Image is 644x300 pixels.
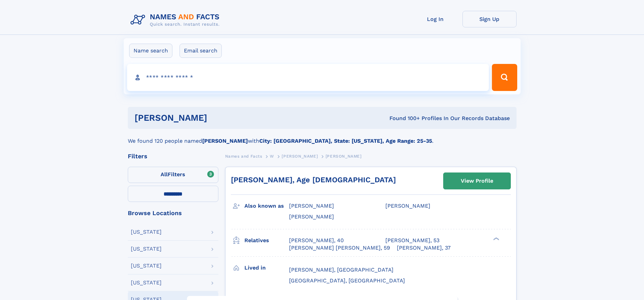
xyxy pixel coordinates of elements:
[131,280,162,285] div: [US_STATE]
[135,114,299,122] h1: [PERSON_NAME]
[444,173,510,189] a: View Profile
[461,173,493,189] div: View Profile
[282,154,318,159] span: [PERSON_NAME]
[492,236,500,241] div: ❯
[129,44,172,58] label: Name search
[202,138,248,144] b: [PERSON_NAME]
[289,267,393,273] span: [PERSON_NAME], [GEOGRAPHIC_DATA]
[326,154,362,159] span: [PERSON_NAME]
[131,246,162,252] div: [US_STATE]
[225,152,262,160] a: Names and Facts
[131,263,162,269] div: [US_STATE]
[385,203,430,209] span: [PERSON_NAME]
[408,11,462,27] a: Log In
[270,154,274,159] span: W
[131,229,162,235] div: [US_STATE]
[128,129,517,145] div: We found 120 people named with .
[244,262,289,274] h3: Lived in
[289,237,344,244] a: [PERSON_NAME], 40
[289,244,390,252] a: [PERSON_NAME] [PERSON_NAME], 59
[289,277,405,284] span: [GEOGRAPHIC_DATA], [GEOGRAPHIC_DATA]
[128,11,225,29] img: Logo Names and Facts
[244,235,289,246] h3: Relatives
[244,200,289,212] h3: Also known as
[128,210,218,216] div: Browse Locations
[298,115,510,122] div: Found 100+ Profiles In Our Records Database
[385,237,439,244] a: [PERSON_NAME], 53
[259,138,432,144] b: City: [GEOGRAPHIC_DATA], State: [US_STATE], Age Range: 25-35
[289,213,334,220] span: [PERSON_NAME]
[282,152,318,160] a: [PERSON_NAME]
[231,176,396,184] a: [PERSON_NAME], Age [DEMOGRAPHIC_DATA]
[492,64,517,91] button: Search Button
[462,11,517,27] a: Sign Up
[180,44,222,58] label: Email search
[128,153,218,159] div: Filters
[270,152,274,160] a: W
[289,203,334,209] span: [PERSON_NAME]
[397,244,451,252] a: [PERSON_NAME], 37
[161,171,168,178] span: All
[127,64,489,91] input: search input
[128,167,218,183] label: Filters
